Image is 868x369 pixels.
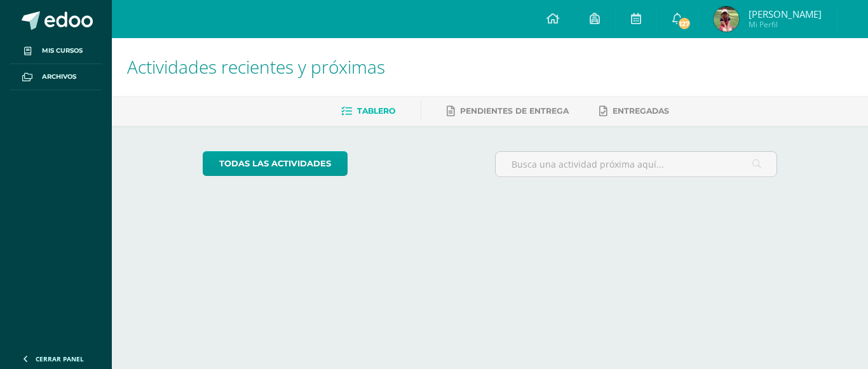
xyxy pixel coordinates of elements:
[749,8,822,20] span: [PERSON_NAME]
[42,72,76,82] span: Archivos
[357,106,395,116] span: Tablero
[447,101,569,121] a: Pendientes de entrega
[714,6,739,32] img: e2c6e91dd2daee01c80b8c1b1a1a74c4.png
[10,38,102,64] a: Mis cursos
[341,101,395,121] a: Tablero
[36,354,84,363] span: Cerrar panel
[677,17,691,30] span: 127
[203,151,348,176] a: todas las Actividades
[613,106,669,116] span: Entregadas
[749,19,822,30] span: Mi Perfil
[10,64,102,90] a: Archivos
[599,101,669,121] a: Entregadas
[496,152,777,177] input: Busca una actividad próxima aquí...
[460,106,569,116] span: Pendientes de entrega
[127,55,385,79] span: Actividades recientes y próximas
[42,46,83,56] span: Mis cursos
